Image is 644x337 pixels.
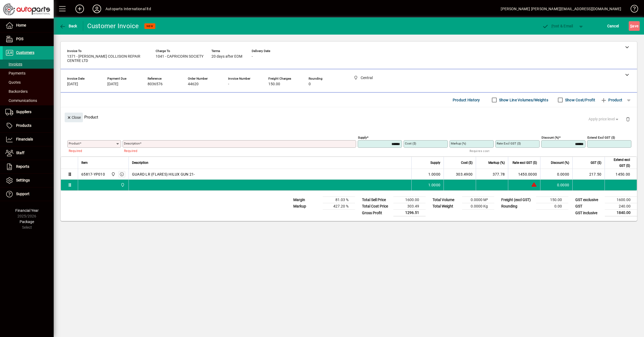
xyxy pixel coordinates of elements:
td: Rounding [499,203,536,210]
span: Settings [16,178,30,182]
td: 1600.00 [605,197,637,203]
span: Invoices [5,62,22,66]
div: Product [61,107,637,127]
div: 1450.0000 [511,172,537,177]
mat-error: Required [69,148,117,153]
span: P [551,24,554,28]
span: POS [16,37,23,41]
td: Total Weight [430,203,462,210]
a: Reports [3,160,54,173]
span: Central [110,171,116,177]
button: Profile [88,4,105,14]
a: Settings [3,174,54,187]
span: Customers [16,50,34,55]
span: GST ($) [591,160,601,166]
span: Backorders [5,89,28,94]
td: Total Sell Price [359,197,393,203]
span: 1371 - [PERSON_NAME] COLLISION REPAIR CENTRE LTD [67,54,148,63]
span: Cost ($) [461,160,473,166]
mat-label: Extend excl GST ($) [587,136,615,139]
td: Gross Profit [359,210,393,216]
td: 377.78 [476,169,508,180]
td: 303.4900 [444,169,476,180]
span: Package [20,220,34,224]
span: Home [16,23,26,27]
button: Delete [621,113,634,125]
span: Extend excl GST ($) [608,157,630,169]
span: Suppliers [16,110,31,114]
span: 0 [309,82,311,86]
td: 240.00 [605,203,637,210]
mat-label: Supply [358,136,367,139]
span: ave [630,22,638,30]
span: Quotes [5,80,21,84]
button: Close [65,113,83,122]
mat-label: Description [124,142,140,145]
app-page-header-button: Close [63,115,84,120]
td: Freight (excl GST) [499,197,536,203]
span: Close [67,113,81,122]
label: Show Cost/Profit [564,97,595,103]
span: ost & Email [542,24,573,28]
span: Products [16,123,31,128]
td: 0.0000 Kg [462,203,494,210]
span: Supply [430,160,440,166]
mat-error: Required [124,148,352,153]
span: [DATE] [107,82,118,86]
span: Discount (%) [551,160,569,166]
td: GST exclusive [573,197,605,203]
span: Financial Year [15,208,39,213]
td: 0.0000 [540,180,572,190]
app-page-header-button: Delete [621,117,634,121]
mat-label: Discount (%) [541,136,559,139]
mat-label: Cost ($) [405,142,416,145]
td: GST inclusive [573,210,605,216]
app-page-header-button: Back [54,21,83,31]
td: Total Volume [430,197,462,203]
span: Item [81,160,88,166]
td: Total Cost Price [359,203,393,210]
span: Description [132,160,148,166]
a: Staff [3,146,54,160]
mat-label: Markup (%) [451,142,466,145]
span: 44620 [188,82,199,86]
span: 1041 - CAPRICORN SOCIETY [156,54,203,59]
a: Home [3,19,54,32]
a: Products [3,119,54,132]
td: 303.49 [393,203,426,210]
span: Communications [5,98,37,103]
a: Communications [3,96,54,105]
span: Cancel [607,22,619,30]
button: Post & Email [539,21,576,31]
a: Suppliers [3,105,54,119]
span: 150.00 [268,82,280,86]
a: Invoices [3,60,54,69]
span: 20 days after EOM [211,54,242,59]
mat-label: Rate excl GST ($) [497,142,521,145]
td: 81.03 % [323,197,355,203]
td: 1296.51 [393,210,426,216]
td: GST [573,203,605,210]
span: S [630,24,632,28]
td: 1600.00 [393,197,426,203]
td: 217.50 [572,169,605,180]
a: Support [3,187,54,201]
div: 65817-YP010 [81,172,105,177]
span: - [252,54,253,59]
span: NEW [147,24,153,28]
a: Knowledge Base [627,1,637,18]
td: 0.00 [536,203,568,210]
span: 1.0000 [428,172,441,177]
span: Rate excl GST ($) [513,160,537,166]
span: Markup (%) [488,160,505,166]
td: 1840.00 [605,210,637,216]
span: Central [119,182,125,188]
button: Apply price level [586,114,622,124]
td: Markup [291,203,323,210]
div: [PERSON_NAME] [PERSON_NAME][EMAIL_ADDRESS][DOMAIN_NAME] [501,5,621,13]
a: Quotes [3,78,54,87]
span: Staff [16,151,24,155]
span: Back [59,24,77,28]
td: Margin [291,197,323,203]
td: 0.0000 [540,169,572,180]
